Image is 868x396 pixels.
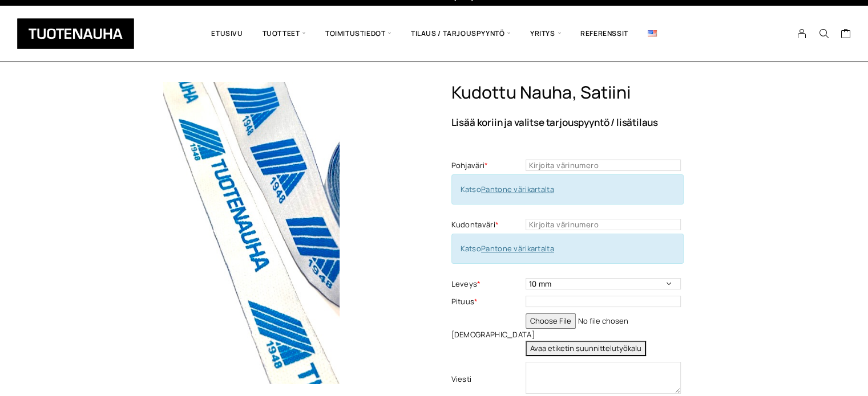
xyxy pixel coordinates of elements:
span: Katso [461,243,554,254]
img: Tuotenauha Kudottu nauha, satiini [100,82,403,384]
a: Referenssit [571,14,638,53]
span: Katso [461,184,554,194]
img: Tuotenauha Oy [17,18,134,49]
button: Avaa etiketin suunnittelutyökalu [526,341,646,356]
p: Lisää koriin ja valitse tarjouspyyntö / lisätilaus [451,117,768,127]
a: Cart [840,28,851,42]
label: [DEMOGRAPHIC_DATA] [451,329,523,341]
input: Kirjoita värinumero [526,160,681,171]
label: Kudontaväri [451,219,523,231]
img: English [648,30,657,36]
label: Viesti [451,373,523,385]
label: Pohjaväri [451,160,523,172]
label: Pituus [451,296,523,308]
h1: Kudottu nauha, satiini [451,82,768,103]
span: Tilaus / Tarjouspyyntö [401,14,520,53]
input: Kirjoita värinumero [526,219,681,230]
button: Search [813,28,834,39]
a: My Account [791,28,813,39]
a: Pantone värikartalta [481,184,554,194]
span: Toimitustiedot [316,14,401,53]
span: Yritys [520,14,571,53]
a: Pantone värikartalta [481,243,554,254]
a: Etusivu [201,14,252,53]
span: Tuotteet [253,14,316,53]
label: Leveys [451,278,523,290]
